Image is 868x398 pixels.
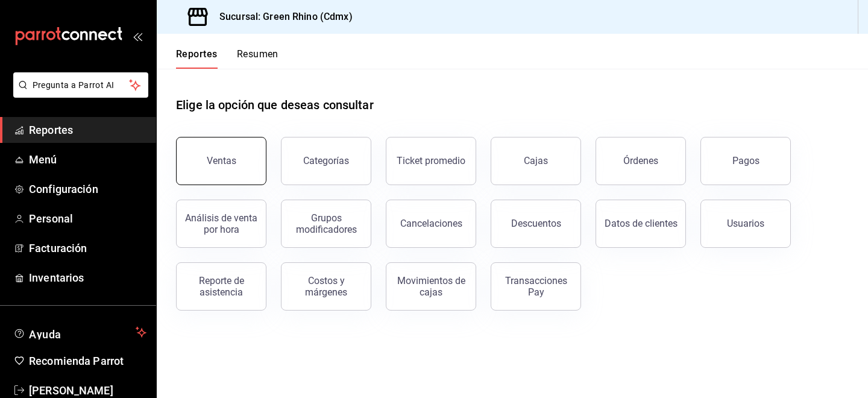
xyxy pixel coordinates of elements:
span: Menú [29,151,146,168]
button: Pregunta a Parrot AI [13,72,148,98]
span: Reportes [29,122,146,138]
span: Pregunta a Parrot AI [33,79,130,92]
button: Descuentos [491,200,581,248]
div: Categorías [303,155,349,166]
button: Usuarios [700,200,791,248]
div: navigation tabs [176,48,278,69]
span: Facturación [29,240,146,256]
span: Personal [29,210,146,227]
span: Recomienda Parrot [29,353,146,369]
button: Transacciones Pay [491,262,581,311]
button: Reportes [176,48,218,69]
span: Ayuda [29,325,131,340]
div: Cancelaciones [400,218,462,229]
button: Costos y márgenes [281,262,371,311]
div: Transacciones Pay [498,275,573,298]
div: Cajas [524,155,548,166]
button: Cajas [491,137,581,185]
button: Análisis de venta por hora [176,200,266,248]
button: Grupos modificadores [281,200,371,248]
button: Datos de clientes [596,200,686,248]
button: open_drawer_menu [133,31,142,41]
span: Configuración [29,181,146,197]
button: Cancelaciones [386,200,476,248]
div: Grupos modificadores [289,212,363,235]
a: Pregunta a Parrot AI [8,87,148,100]
div: Costos y márgenes [289,275,363,298]
div: Órdenes [623,155,658,166]
div: Reporte de asistencia [184,275,259,298]
h3: Sucursal: Green Rhino (Cdmx) [210,10,353,24]
div: Pagos [732,155,759,166]
span: Inventarios [29,270,146,286]
button: Movimientos de cajas [386,262,476,311]
button: Ticket promedio [386,137,476,185]
div: Datos de clientes [605,218,678,229]
div: Ticket promedio [397,155,465,166]
button: Resumen [237,48,278,69]
div: Usuarios [727,218,764,229]
div: Ventas [207,155,236,166]
div: Descuentos [511,218,561,229]
h1: Elige la opción que deseas consultar [176,96,374,114]
button: Órdenes [596,137,686,185]
button: Categorías [281,137,371,185]
div: Movimientos de cajas [394,275,468,298]
button: Reporte de asistencia [176,262,266,311]
button: Ventas [176,137,266,185]
button: Pagos [700,137,791,185]
div: Análisis de venta por hora [184,212,259,235]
